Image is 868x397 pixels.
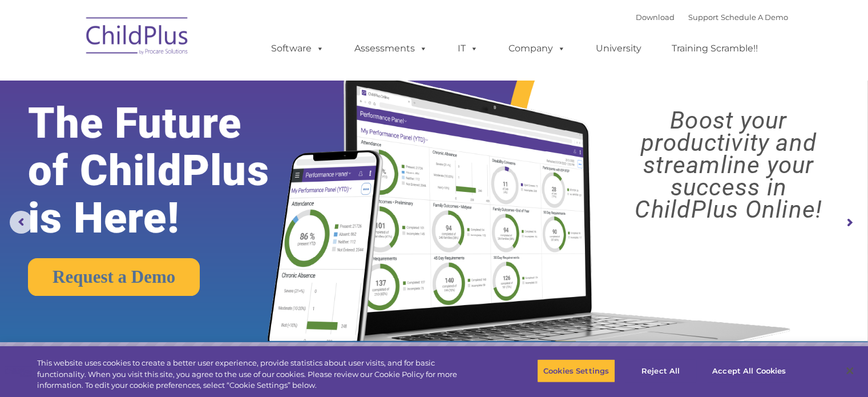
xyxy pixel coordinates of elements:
[625,359,696,383] button: Reject All
[159,75,193,84] span: Last name
[28,258,200,296] a: Request a Demo
[28,99,305,242] rs-layer: The Future of ChildPlus is Here!
[497,37,577,60] a: Company
[584,37,653,60] a: University
[688,13,718,22] a: Support
[600,109,857,220] rs-layer: Boost your productivity and streamline your success in ChildPlus Online!
[636,13,675,22] a: Download
[636,13,788,22] font: |
[80,9,195,66] img: ChildPlus by Procare Solutions
[537,359,615,383] button: Cookies Settings
[260,37,336,60] a: Software
[706,359,792,383] button: Accept All Cookies
[159,122,207,131] span: Phone number
[660,37,769,60] a: Training Scramble!!
[837,358,862,383] button: Close
[446,37,490,60] a: IT
[721,13,788,22] a: Schedule A Demo
[37,358,478,391] div: This website uses cookies to create a better user experience, provide statistics about user visit...
[343,37,439,60] a: Assessments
